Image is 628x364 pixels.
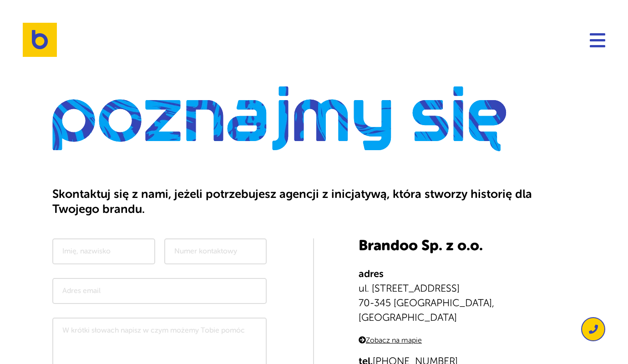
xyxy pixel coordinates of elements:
p: ul. [STREET_ADDRESS] 70-345 [GEOGRAPHIC_DATA], [GEOGRAPHIC_DATA] [359,267,576,325]
input: Adres email [52,278,267,304]
h3: Brandoo Sp. z o.o. [359,238,576,253]
strong: adres [359,268,384,279]
h2: Skontaktuj się z nami, jeżeli potrzebujesz agencji z inicjatywą, która stworzy historię dla Twoje... [52,187,576,217]
img: Brandoo Group [23,23,57,57]
input: Numer kontaktowy [164,238,267,264]
button: Navigation [590,33,605,47]
img: Kontakt [52,86,506,152]
input: Imię, nazwisko [52,238,155,264]
a: Zobacz na mapie [359,336,422,344]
